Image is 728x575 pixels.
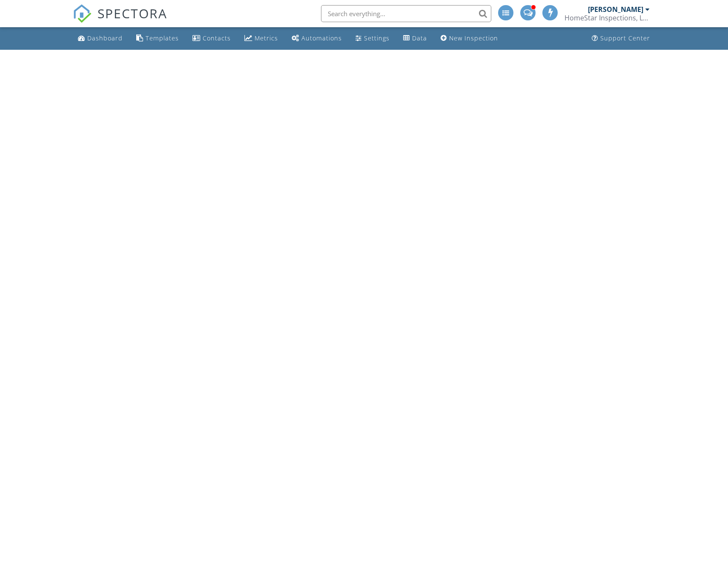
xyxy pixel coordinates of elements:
[189,31,234,46] a: Contacts
[288,31,345,46] a: Automations (Advanced)
[588,31,653,46] a: Support Center
[73,11,167,29] a: SPECTORA
[146,34,179,42] div: Templates
[449,34,498,42] div: New Inspection
[301,34,342,42] div: Automations
[203,34,231,42] div: Contacts
[75,31,126,46] a: Dashboard
[437,31,502,46] a: New Inspection
[400,31,430,46] a: Data
[97,4,167,22] span: SPECTORA
[321,5,491,22] input: Search everything...
[565,14,650,22] div: HomeStar Inspections, LLC
[73,4,92,23] img: The Best Home Inspection Software - Spectora
[87,34,123,42] div: Dashboard
[352,31,393,46] a: Settings
[255,34,278,42] div: Metrics
[364,34,390,42] div: Settings
[412,34,427,42] div: Data
[241,31,281,46] a: Metrics
[588,5,643,14] div: [PERSON_NAME]
[133,31,182,46] a: Templates
[600,34,650,42] div: Support Center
